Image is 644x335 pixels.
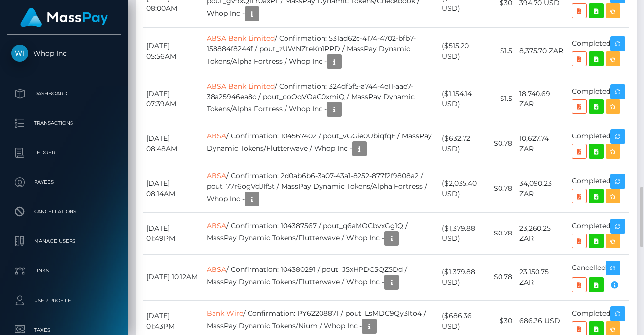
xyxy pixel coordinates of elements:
[7,170,121,195] a: Payees
[203,27,438,75] td: / Confirmation: 531ad62c-4174-4702-bfb7-158884f8244f / pout_zUWNZteKn1PPD / MassPay Dynamic Token...
[490,75,516,123] td: $1.5
[490,212,516,254] td: $0.78
[438,27,490,75] td: ($515.20 USD)
[490,254,516,300] td: $0.78
[7,288,121,313] a: User Profile
[7,111,121,135] a: Transactions
[203,123,438,165] td: / Confirmation: 104567402 / pout_vGGie0UbiqfqE / MassPay Dynamic Tokens/Flutterwave / Whop Inc -
[11,293,117,308] p: User Profile
[143,75,203,123] td: [DATE] 07:39AM
[143,165,203,212] td: [DATE] 08:14AM
[516,254,569,300] td: 23,150.75 ZAR
[569,254,629,300] td: Cancelled
[516,123,569,165] td: 10,627.74 ZAR
[143,212,203,254] td: [DATE] 01:49PM
[207,82,275,91] a: ABSA Bank Limited
[569,165,629,212] td: Completed
[438,165,490,212] td: ($2,035.40 USD)
[516,75,569,123] td: 18,740.69 ZAR
[11,234,117,249] p: Manage Users
[11,86,117,101] p: Dashboard
[207,221,226,230] a: ABSA
[20,8,108,27] img: MassPay Logo
[11,204,117,219] p: Cancellations
[569,75,629,123] td: Completed
[203,75,438,123] td: / Confirmation: 324df5f5-a744-4e11-aae7-38a25946ea8c / pout_ooOqVOaC0xmiQ / MassPay Dynamic Token...
[438,75,490,123] td: ($1,154.14 USD)
[7,259,121,283] a: Links
[7,49,121,58] span: Whop Inc
[11,116,117,131] p: Transactions
[569,123,629,165] td: Completed
[207,265,226,274] a: ABSA
[438,123,490,165] td: ($632.72 USD)
[490,123,516,165] td: $0.78
[207,309,243,318] a: Bank Wire
[569,27,629,75] td: Completed
[7,140,121,165] a: Ledger
[11,175,117,190] p: Payees
[143,27,203,75] td: [DATE] 05:56AM
[203,212,438,254] td: / Confirmation: 104387567 / pout_q6aMOCbvxGg1Q / MassPay Dynamic Tokens/Flutterwave / Whop Inc -
[516,27,569,75] td: 8,375.70 ZAR
[203,165,438,212] td: / Confirmation: 2d0ab6b6-3a07-43a1-8252-877f2f9808a2 / pout_77r6ogVdJIf5t / MassPay Dynamic Token...
[7,81,121,106] a: Dashboard
[11,145,117,160] p: Ledger
[7,200,121,224] a: Cancellations
[207,34,275,43] a: ABSA Bank Limited
[203,254,438,300] td: / Confirmation: 104380291 / pout_J5xHPDC5QZ5Dd / MassPay Dynamic Tokens/Flutterwave / Whop Inc -
[207,132,226,140] a: ABSA
[490,27,516,75] td: $1.5
[438,254,490,300] td: ($1,379.88 USD)
[438,212,490,254] td: ($1,379.88 USD)
[11,264,117,278] p: Links
[516,212,569,254] td: 23,260.25 ZAR
[7,229,121,254] a: Manage Users
[490,165,516,212] td: $0.78
[11,45,28,62] img: Whop Inc
[569,212,629,254] td: Completed
[143,123,203,165] td: [DATE] 08:48AM
[516,165,569,212] td: 34,090.23 ZAR
[143,254,203,300] td: [DATE] 10:12AM
[207,171,226,180] a: ABSA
